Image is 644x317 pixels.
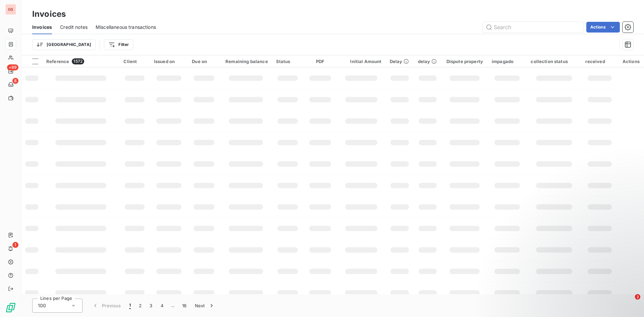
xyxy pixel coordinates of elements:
span: 100 [38,302,46,309]
button: Next [191,299,219,313]
div: Status [276,59,300,64]
div: received [585,59,614,64]
button: Filter [104,39,133,50]
div: Initial Amount [341,59,381,64]
img: Logo LeanPay [5,302,16,313]
span: Invoices [32,24,52,31]
button: 2 [135,299,146,313]
button: 1 [125,299,135,313]
div: delay [418,59,438,64]
div: Remaining balance [224,59,268,64]
button: Previous [88,299,125,313]
span: Reference [46,59,69,64]
button: Actions [586,22,620,33]
span: Miscellaneous transactions [96,24,156,31]
span: 1572 [72,58,84,64]
div: impagado [492,59,523,64]
span: Credit notes [60,24,88,31]
h3: Invoices [32,8,66,20]
span: +99 [7,64,18,70]
button: 4 [157,299,167,313]
div: Actions [622,59,640,64]
div: Dispute property [446,59,484,64]
span: 8 [12,78,18,84]
span: 2 [635,294,640,300]
div: Issued on [154,59,184,64]
iframe: Intercom live chat [621,294,637,310]
span: … [167,300,178,311]
div: Delay [390,59,410,64]
div: GS [5,4,16,15]
div: PDF [307,59,333,64]
div: collection status [531,59,577,64]
span: 1 [129,302,131,309]
div: Client [123,59,146,64]
input: Search [483,22,584,33]
button: [GEOGRAPHIC_DATA] [32,39,96,50]
button: 3 [146,299,156,313]
button: 16 [178,299,191,313]
span: 1 [12,242,18,248]
div: Due on [192,59,216,64]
